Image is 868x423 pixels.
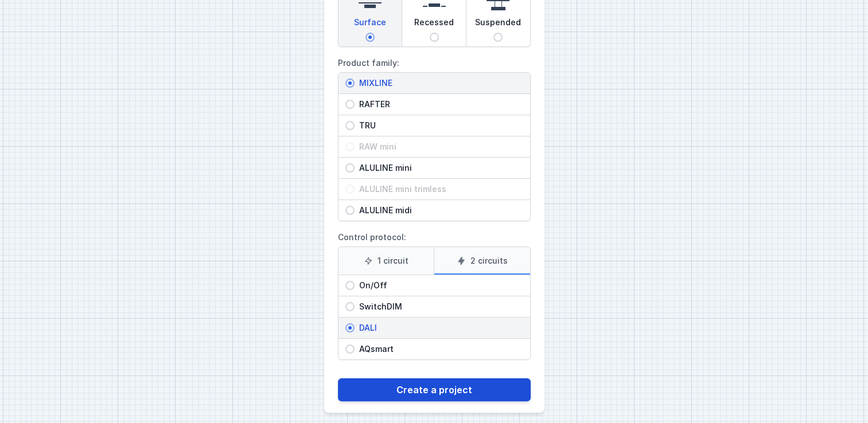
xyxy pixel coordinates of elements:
[338,247,434,275] label: 1 circuit
[345,302,355,311] input: SwitchDIM
[345,79,355,88] input: MIXLINE
[345,163,355,173] input: ALULINE mini
[355,280,523,291] span: On/Off
[355,120,523,131] span: TRU
[345,323,355,332] input: DALI
[345,206,355,215] input: ALULINE midi
[338,378,531,401] button: Create a project
[345,281,355,290] input: On/Off
[338,228,531,360] label: Control protocol:
[365,33,375,42] input: Surface
[354,17,386,33] span: Surface
[355,99,523,110] span: RAFTER
[338,54,531,221] label: Product family:
[434,247,530,275] label: 2 circuits
[414,17,454,33] span: Recessed
[345,344,355,354] input: AQsmart
[355,322,523,334] span: DALI
[475,17,521,33] span: Suspended
[493,33,503,42] input: Suspended
[355,162,523,174] span: ALULINE mini
[355,77,523,89] span: MIXLINE
[355,205,523,216] span: ALULINE midi
[430,33,439,42] input: Recessed
[355,301,523,312] span: SwitchDIM
[345,121,355,130] input: TRU
[355,343,523,355] span: AQsmart
[345,100,355,109] input: RAFTER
